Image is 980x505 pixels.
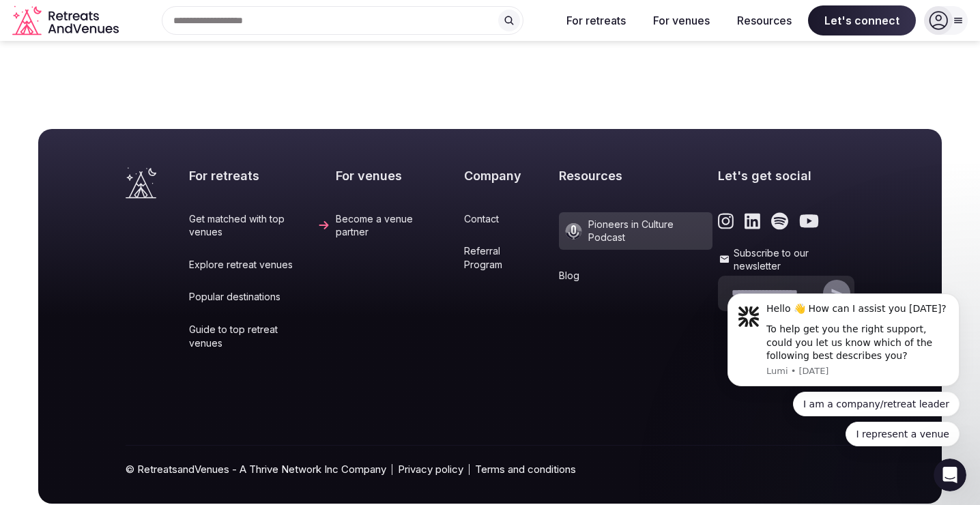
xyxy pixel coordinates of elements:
h2: Let's get social [718,167,854,184]
a: Pioneers in Culture Podcast [559,212,712,250]
div: © RetreatsandVenues - A Thrive Network Inc Company [126,446,854,504]
a: Blog [559,269,712,283]
a: Link to the retreats and venues Spotify page [771,212,788,230]
a: Guide to top retreat venues [189,323,330,349]
a: Referral Program [464,244,553,271]
h2: For retreats [189,167,330,184]
a: Link to the retreats and venues Instagram page [718,212,734,230]
a: Terms and conditions [475,462,576,476]
iframe: Intercom live chat [934,459,966,491]
a: Link to the retreats and venues Youtube page [799,212,819,230]
a: Popular destinations [189,290,330,304]
h2: Resources [559,167,712,184]
a: Privacy policy [398,462,463,476]
iframe: Intercom notifications message [707,222,980,468]
button: Resources [726,5,803,35]
h2: For venues [336,167,459,184]
a: Visit the homepage [12,5,121,36]
a: Become a venue partner [336,212,459,239]
button: For venues [642,5,721,35]
a: Contact [464,212,553,226]
button: For retreats [556,5,637,35]
span: Let's connect [808,5,916,35]
h2: Company [464,167,553,184]
a: Link to the retreats and venues LinkedIn page [745,212,760,230]
a: Explore retreat venues [189,258,330,272]
svg: Retreats and Venues company logo [12,5,121,36]
a: Get matched with top venues [189,212,330,239]
a: Visit the homepage [126,167,156,199]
